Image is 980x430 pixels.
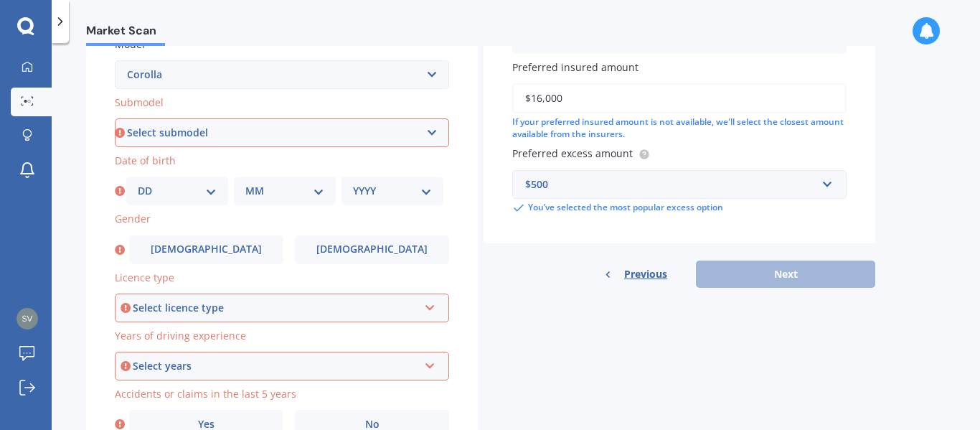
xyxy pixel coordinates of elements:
[115,154,176,167] span: Date of birth
[115,329,246,342] span: Years of driving experience
[133,358,418,374] div: Select years
[115,37,145,51] span: Model
[17,308,38,329] img: 7c6b7749dcf19e308f590ef5db432304
[512,147,633,161] span: Preferred excess amount
[512,60,639,74] span: Preferred insured amount
[512,83,847,113] input: Enter amount
[316,243,428,256] span: [DEMOGRAPHIC_DATA]
[133,300,418,316] div: Select licence type
[151,243,262,256] span: [DEMOGRAPHIC_DATA]
[115,271,174,284] span: Licence type
[624,263,667,285] span: Previous
[115,95,164,109] span: Submodel
[86,24,165,43] span: Market Scan
[512,202,847,215] div: You’ve selected the most popular excess option
[115,212,151,226] span: Gender
[115,387,296,401] span: Accidents or claims in the last 5 years
[512,116,847,141] div: If your preferred insured amount is not available, we'll select the closest amount available from...
[525,177,816,192] div: $500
